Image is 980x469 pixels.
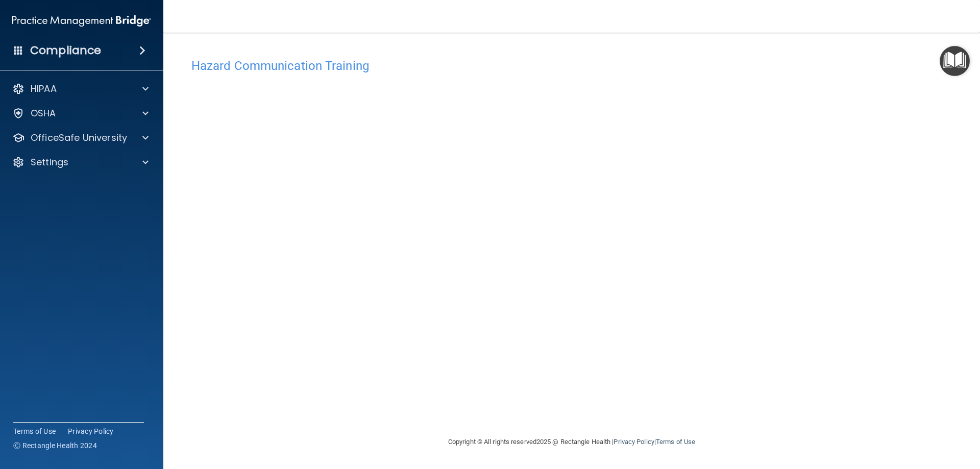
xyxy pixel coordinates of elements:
p: OSHA [31,107,56,119]
a: OfficeSafe University [12,132,149,144]
div: Copyright © All rights reserved 2025 @ Rectangle Health | | [385,426,758,458]
a: Privacy Policy [68,426,114,436]
a: Terms of Use [656,438,695,446]
p: HIPAA [31,83,57,95]
p: Settings [31,156,68,168]
a: Privacy Policy [614,438,654,446]
a: HIPAA [12,83,149,95]
h4: Compliance [30,43,101,58]
button: Open Resource Center [940,46,970,76]
img: PMB logo [12,11,151,31]
iframe: HCT [191,78,712,415]
a: Terms of Use [13,426,56,436]
p: OfficeSafe University [31,132,127,144]
a: OSHA [12,107,149,119]
h4: Hazard Communication Training [191,59,952,72]
span: Ⓒ Rectangle Health 2024 [13,440,97,451]
a: Settings [12,156,149,168]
